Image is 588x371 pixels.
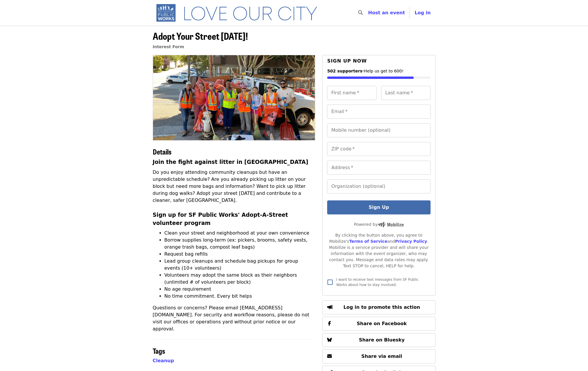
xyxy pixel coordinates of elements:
[164,230,315,237] li: Clean your street and neighborhood at your own convenience
[164,258,315,272] li: Lead group cleanups and schedule bag pickups for group events (10+ volunteers)
[327,123,430,137] input: Mobile number (optional)
[395,239,427,244] a: Privacy Policy
[153,346,165,356] span: Tags
[327,232,430,269] div: By clicking the button above, you agree to Mobilize's and . Mobilize is a service provider and wi...
[358,10,363,15] i: search icon
[153,158,315,166] h3: Join the fight against litter in [GEOGRAPHIC_DATA]
[349,239,387,244] a: Terms of Service
[327,105,430,119] input: Email
[322,349,435,363] button: Share via email
[322,333,435,347] button: Share on Bluesky
[322,317,435,331] button: Share on Facebook
[153,169,315,204] p: Do you enjoy attending community cleanups but have an unpredictable schedule? Are you already pic...
[327,200,430,214] button: Sign Up
[322,300,435,314] button: Log in to promote this action
[153,211,315,227] h3: Sign up for SF Public Works' Adopt-A-Street volunteer program
[153,358,174,363] a: Cleanup
[327,179,430,193] input: Organization (optional)
[336,278,418,287] span: I want to receive text messages from SF Public Works about how to stay involved.
[359,337,405,343] span: Share on Bluesky
[164,251,315,258] li: Request bag refills
[153,146,171,157] span: Details
[164,293,315,300] li: No time commitment. Every bit helps
[414,10,431,15] span: Log in
[344,304,420,310] span: Log in to promote this action
[153,44,184,49] a: Interest Form
[327,86,377,100] input: First name
[153,4,326,22] img: SF Public Works - Home
[164,237,315,251] li: Borrow supplies long-term (ex: pickers, brooms, safety vests, orange trash bags, compost leaf bags)
[361,353,402,359] span: Share via email
[357,321,407,326] span: Share on Facebook
[327,69,362,73] span: 502 supporters
[327,67,430,74] div: ·
[164,286,315,293] li: No age requirement
[153,29,248,43] span: Adopt Your Street [DATE]!
[153,55,315,140] img: Adopt Your Street Today! organized by SF Public Works
[378,222,404,227] img: Powered by Mobilize
[153,304,315,332] p: Questions or concerns? Please email [EMAIL_ADDRESS][DOMAIN_NAME]. For security and workflow reaso...
[327,161,430,175] input: Address
[364,69,403,73] span: Help us get to 600!
[164,272,315,286] li: Volunteers may adopt the same block as their neighbors (unlimited # of volunteers per block)
[381,86,431,100] input: Last name
[327,142,430,156] input: ZIP code
[368,10,405,15] a: Host an event
[366,6,371,20] input: Search
[327,58,367,64] span: Sign up now
[354,222,404,227] span: Powered by
[410,7,435,19] button: Log in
